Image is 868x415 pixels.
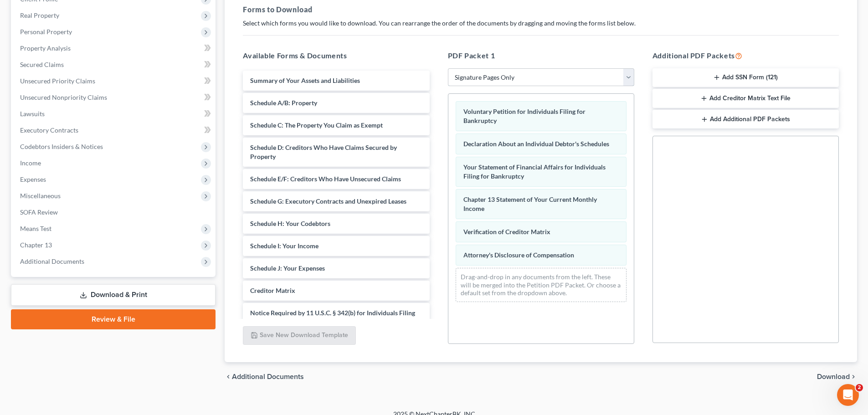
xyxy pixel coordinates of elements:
[448,50,634,61] h5: PDF Packet 1
[11,309,216,329] a: Review & File
[13,40,216,56] a: Property Analysis
[856,384,863,391] span: 2
[232,373,304,380] span: Additional Documents
[250,197,406,205] span: Schedule G: Executory Contracts and Unexpired Leases
[13,73,216,89] a: Unsecured Priority Claims
[225,373,232,380] i: chevron_left
[250,287,295,294] span: Creditor Matrix
[652,50,839,61] h5: Additional PDF Packets
[243,50,429,61] h5: Available Forms & Documents
[20,11,59,19] span: Real Property
[20,126,78,134] span: Executory Contracts
[250,99,317,107] span: Schedule A/B: Property
[13,89,216,106] a: Unsecured Nonpriority Claims
[20,28,72,36] span: Personal Property
[20,241,52,249] span: Chapter 13
[463,140,609,148] span: Declaration About an Individual Debtor's Schedules
[20,192,61,200] span: Miscellaneous
[463,251,574,259] span: Attorney's Disclosure of Compensation
[250,143,397,160] span: Schedule D: Creditors Who Have Claims Secured by Property
[20,44,71,52] span: Property Analysis
[463,108,586,124] span: Voluntary Petition for Individuals Filing for Bankruptcy
[13,106,216,122] a: Lawsuits
[250,242,318,250] span: Schedule I: Your Income
[20,175,46,183] span: Expenses
[463,163,606,180] span: Your Statement of Financial Affairs for Individuals Filing for Bankruptcy
[20,143,103,150] span: Codebtors Insiders & Notices
[463,195,597,212] span: Chapter 13 Statement of Your Current Monthly Income
[250,220,330,227] span: Schedule H: Your Codebtors
[850,373,857,380] i: chevron_right
[250,77,360,84] span: Summary of Your Assets and Liabilities
[20,77,95,85] span: Unsecured Priority Claims
[243,19,839,28] p: Select which forms you would like to download. You can rearrange the order of the documents by dr...
[243,4,839,15] h5: Forms to Download
[225,373,304,380] a: chevron_left Additional Documents
[250,175,401,183] span: Schedule E/F: Creditors Who Have Unsecured Claims
[20,208,58,216] span: SOFA Review
[13,204,216,220] a: SOFA Review
[652,89,839,108] button: Add Creditor Matrix Text File
[20,93,107,101] span: Unsecured Nonpriority Claims
[817,373,850,380] span: Download
[20,159,41,167] span: Income
[20,61,64,68] span: Secured Claims
[463,228,550,236] span: Verification of Creditor Matrix
[11,284,216,306] a: Download & Print
[243,326,356,345] button: Save New Download Template
[652,110,839,129] button: Add Additional PDF Packets
[837,384,859,406] iframe: Intercom live chat
[817,373,857,380] button: Download chevron_right
[250,309,415,326] span: Notice Required by 11 U.S.C. § 342(b) for Individuals Filing for Bankruptcy
[20,225,51,232] span: Means Test
[13,56,216,73] a: Secured Claims
[250,264,325,272] span: Schedule J: Your Expenses
[20,110,45,118] span: Lawsuits
[250,121,383,129] span: Schedule C: The Property You Claim as Exempt
[652,68,839,87] button: Add SSN Form (121)
[20,257,84,265] span: Additional Documents
[13,122,216,138] a: Executory Contracts
[456,268,627,302] div: Drag-and-drop in any documents from the left. These will be merged into the Petition PDF Packet. ...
